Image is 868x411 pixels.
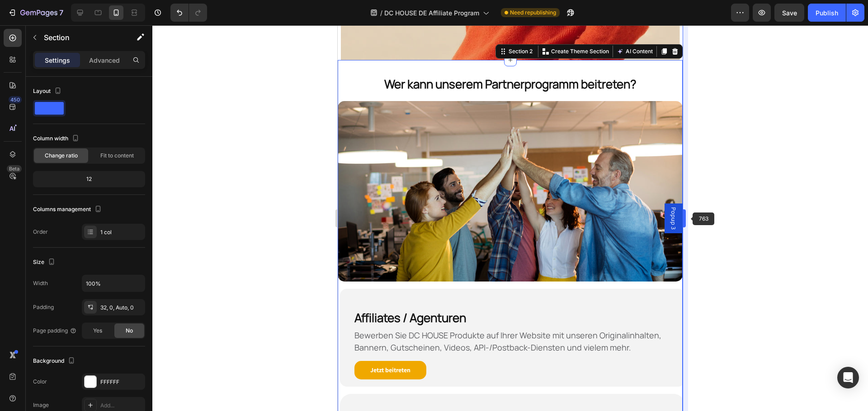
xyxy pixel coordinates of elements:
button: 7 [4,4,67,22]
button: Publish [808,4,846,22]
div: 1 col [100,228,143,236]
span: Save [782,9,797,17]
div: Size [33,256,57,268]
div: Columns management [33,203,104,216]
p: Settings [45,55,70,65]
div: Open Intercom Messenger [837,367,859,388]
div: Section 2 [169,22,197,30]
span: DC HOUSE DE Affiliate Program [384,8,479,18]
div: Image [33,401,49,409]
button: Save [774,4,804,22]
div: Padding [33,303,54,311]
div: 12 [35,173,143,185]
div: Page padding [33,327,77,335]
div: Beta [7,165,22,172]
div: Color [33,378,47,386]
div: Order [33,228,48,236]
p: Section [44,32,118,43]
div: Background [33,355,77,367]
span: No [126,327,133,335]
p: Create Theme Section [213,22,271,30]
div: 32, 0, Auto, 0 [100,304,143,312]
span: / [380,8,382,18]
span: 763 [693,212,714,225]
input: Auto [82,275,145,291]
button: AI Content [277,21,317,32]
div: FFFFFF [100,378,143,386]
div: 450 [9,96,22,103]
div: Publish [816,8,838,18]
strong: Einzelpersonen [17,382,99,398]
p: Advanced [89,55,120,65]
span: Fit to content [100,152,134,160]
div: Column width [33,133,81,145]
div: Undo/Redo [170,4,207,22]
span: Change ratio [45,152,78,160]
div: Width [33,279,48,287]
p: 7 [59,7,63,18]
div: Layout [33,85,63,97]
iframe: Design area [338,25,683,411]
span: Need republishing [510,9,556,17]
span: Yes [93,327,102,335]
div: Add... [100,402,143,410]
